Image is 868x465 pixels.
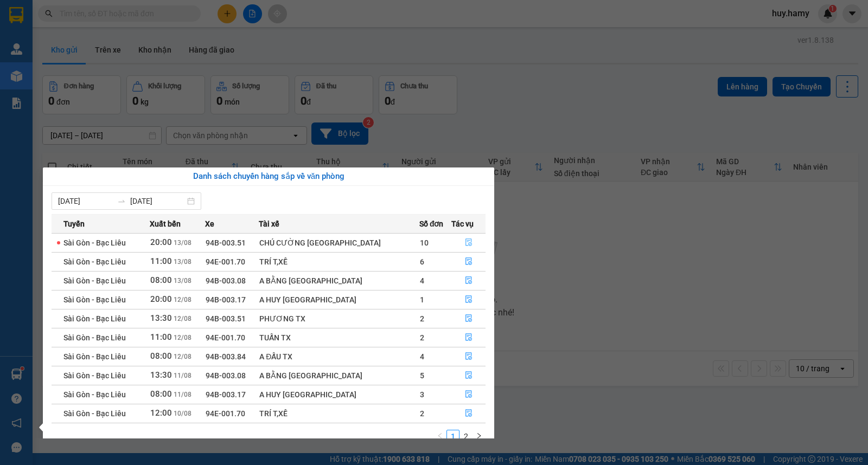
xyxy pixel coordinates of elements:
[63,257,126,266] span: Sài Gòn - Bạc Liêu
[452,329,485,346] button: file-done
[259,237,419,249] div: CHÚ CƯỜNG [GEOGRAPHIC_DATA]
[420,314,424,323] span: 2
[420,371,424,380] span: 5
[174,372,192,379] span: 11/08
[150,313,172,323] span: 13:30
[150,389,172,399] span: 08:00
[62,40,71,48] span: phone
[259,389,419,401] div: A HUY [GEOGRAPHIC_DATA]
[174,258,192,266] span: 13/08
[259,332,419,344] div: TUẤN TX
[452,348,485,365] button: file-done
[446,430,459,443] li: 1
[473,430,486,443] li: Next Page
[62,7,144,21] b: Nhà Xe Hà My
[465,257,473,266] span: file-done
[130,195,185,207] input: Đến ngày
[63,218,85,230] span: Tuyến
[259,351,419,363] div: A ĐẤU TX
[420,238,429,247] span: 10
[259,408,419,419] div: TRÍ T,XẾ
[465,314,473,323] span: file-done
[206,409,245,418] span: 94E-001.70
[465,390,473,399] span: file-done
[259,275,419,287] div: A BẰNG [GEOGRAPHIC_DATA]
[206,371,246,380] span: 94B-003.08
[63,390,126,399] span: Sài Gòn - Bạc Liêu
[451,218,474,230] span: Tác vụ
[206,314,246,323] span: 94B-003.51
[5,37,207,51] li: 0946 508 595
[206,390,246,399] span: 94B-003.17
[206,257,245,266] span: 94E-001.70
[473,430,486,443] button: right
[174,277,192,285] span: 13/08
[150,408,172,418] span: 12:00
[452,367,485,384] button: file-done
[420,352,424,361] span: 4
[452,253,485,270] button: file-done
[206,352,246,361] span: 94B-003.84
[174,239,192,247] span: 13/08
[259,218,279,230] span: Tài xế
[150,218,181,230] span: Xuất bến
[63,409,126,418] span: Sài Gòn - Bạc Liêu
[5,24,207,37] li: 995 [PERSON_NAME]
[420,333,424,342] span: 2
[420,409,424,418] span: 2
[465,352,473,361] span: file-done
[206,276,246,285] span: 94B-003.08
[174,410,192,417] span: 10/08
[452,386,485,403] button: file-done
[174,391,192,398] span: 11/08
[150,332,172,342] span: 11:00
[52,170,486,183] div: Danh sách chuyến hàng sắp về văn phòng
[150,237,172,247] span: 20:00
[465,333,473,342] span: file-done
[117,197,126,205] span: swap-right
[259,256,419,268] div: TRÍ T,XẾ
[174,315,192,322] span: 12/08
[437,432,443,439] span: left
[62,26,71,35] span: environment
[465,295,473,304] span: file-done
[452,272,485,289] button: file-done
[452,310,485,327] button: file-done
[174,334,192,341] span: 12/08
[459,430,473,443] li: 2
[150,351,172,361] span: 08:00
[259,313,419,325] div: PHƯƠNG TX
[63,314,126,323] span: Sài Gòn - Bạc Liêu
[420,295,424,304] span: 1
[206,333,245,342] span: 94E-001.70
[63,371,126,380] span: Sài Gòn - Bạc Liêu
[150,256,172,266] span: 11:00
[447,430,459,442] a: 1
[420,390,424,399] span: 3
[460,430,472,442] a: 2
[465,409,473,418] span: file-done
[117,197,126,205] span: to
[5,68,126,86] b: GỬI : VP Hoà Bình
[63,276,126,285] span: Sài Gòn - Bạc Liêu
[476,432,482,439] span: right
[150,275,172,285] span: 08:00
[150,370,172,380] span: 13:30
[150,294,172,304] span: 20:00
[465,238,473,247] span: file-done
[259,294,419,306] div: A HUY [GEOGRAPHIC_DATA]
[452,405,485,422] button: file-done
[420,257,424,266] span: 6
[206,295,246,304] span: 94B-003.17
[63,333,126,342] span: Sài Gòn - Bạc Liêu
[174,296,192,303] span: 12/08
[174,353,192,360] span: 12/08
[58,195,113,207] input: Từ ngày
[420,276,424,285] span: 4
[419,218,444,230] span: Số đơn
[452,291,485,308] button: file-done
[465,371,473,380] span: file-done
[452,234,485,251] button: file-done
[205,218,214,230] span: Xe
[206,238,246,247] span: 94B-003.51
